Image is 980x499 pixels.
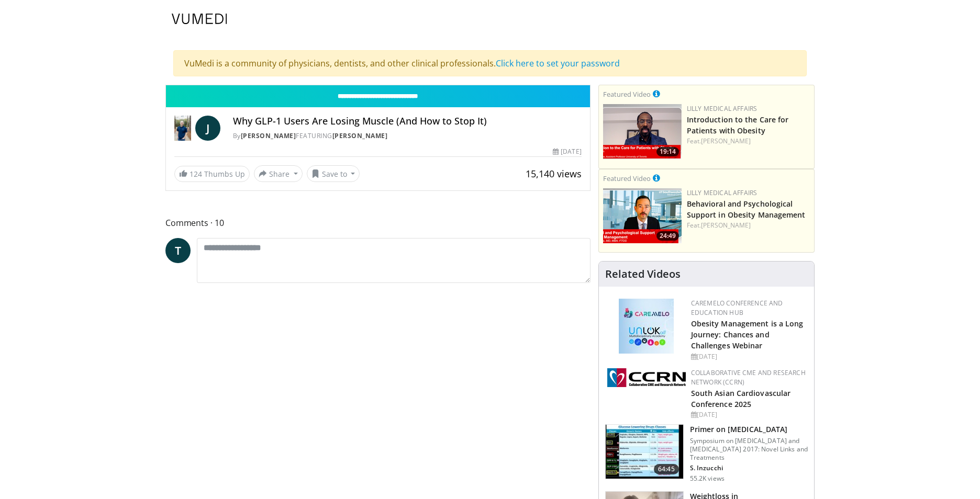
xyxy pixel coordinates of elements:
img: ba3304f6-7838-4e41-9c0f-2e31ebde6754.png.150x105_q85_crop-smart_upscale.png [603,188,682,243]
span: 19:14 [656,147,679,156]
a: Lilly Medical Affairs [687,104,758,113]
a: Collaborative CME and Research Network (CCRN) [691,368,806,387]
div: [DATE] [691,352,806,361]
a: CaReMeLO Conference and Education Hub [691,299,783,317]
a: [PERSON_NAME] [701,221,751,230]
span: 64:45 [654,464,679,474]
span: 124 [190,169,202,179]
h4: Related Videos [605,268,681,280]
a: 64:45 Primer on [MEDICAL_DATA] Symposium on [MEDICAL_DATA] and [MEDICAL_DATA] 2017: Novel Links a... [605,424,808,483]
span: 15,140 views [526,167,582,180]
a: T [165,238,191,263]
img: VuMedi Logo [172,14,227,24]
a: This is paid for by Lilly Medical Affairs [653,88,660,99]
img: acc2e291-ced4-4dd5-b17b-d06994da28f3.png.150x105_q85_crop-smart_upscale.png [603,104,682,159]
a: South Asian Cardiovascular Conference 2025 [691,388,791,409]
div: VuMedi is a community of physicians, dentists, and other clinical professionals. [173,50,807,76]
a: 19:14 [603,104,682,159]
a: 124 Thumbs Up [174,166,250,182]
img: 45df64a9-a6de-482c-8a90-ada250f7980c.png.150x105_q85_autocrop_double_scale_upscale_version-0.2.jpg [619,299,674,354]
h4: Why GLP-1 Users Are Losing Muscle (And How to Stop It) [233,116,582,127]
a: J [195,116,220,141]
img: 022d2313-3eaa-4549-99ac-ae6801cd1fdc.150x105_q85_crop-smart_upscale.jpg [606,425,683,479]
div: By FEATURING [233,131,582,141]
a: This is paid for by Lilly Medical Affairs [653,172,660,184]
a: Introduction to the Care for Patients with Obesity [687,115,789,135]
small: Featured Video [603,89,651,99]
span: Comments 10 [165,216,591,230]
h3: Primer on [MEDICAL_DATA] [690,424,808,435]
img: a04ee3ba-8487-4636-b0fb-5e8d268f3737.png.150x105_q85_autocrop_double_scale_upscale_version-0.2.png [607,368,686,387]
div: Feat. [687,221,810,230]
a: 24:49 [603,188,682,243]
p: 55.2K views [690,474,725,483]
p: Symposium on [MEDICAL_DATA] and [MEDICAL_DATA] 2017: Novel Links and Treatments [690,437,808,462]
a: Behavioral and Psychological Support in Obesity Management [687,199,806,220]
button: Share [254,165,303,182]
a: [PERSON_NAME] [241,131,296,140]
div: [DATE] [553,147,581,156]
a: [PERSON_NAME] [332,131,388,140]
p: Silvio Inzucchi [690,464,808,472]
span: 24:49 [656,231,679,241]
a: Obesity Management is a Long Journey: Chances and Challenges Webinar [691,319,804,350]
a: [PERSON_NAME] [701,137,751,145]
div: Feat. [687,137,810,146]
a: Click here to set your password [496,58,620,69]
div: [DATE] [691,410,806,419]
button: Save to [307,165,360,182]
a: Lilly Medical Affairs [687,188,758,197]
small: Featured Video [603,174,651,183]
img: Dr. Jordan Rennicke [174,116,191,141]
